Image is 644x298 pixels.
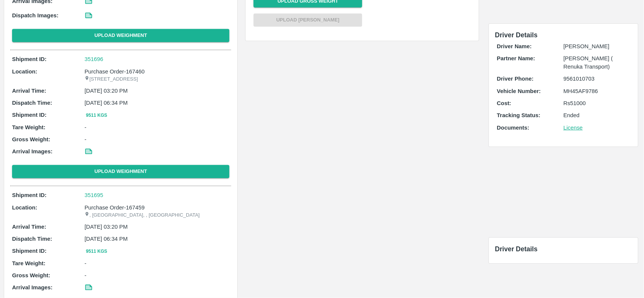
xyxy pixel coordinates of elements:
[85,76,229,83] p: [STREET_ADDRESS]
[85,223,229,231] p: [DATE] 03:20 PM
[12,12,58,18] b: Dispatch Images:
[497,43,532,49] b: Driver Name:
[85,271,229,280] p: -
[495,31,538,39] span: Driver Details
[564,42,630,50] p: [PERSON_NAME]
[12,260,46,266] b: Tare Weight:
[12,88,46,94] b: Arrival Time:
[564,111,630,119] p: Ended
[497,55,535,61] b: Partner Name:
[85,123,229,131] p: -
[85,87,229,95] p: [DATE] 03:20 PM
[85,99,229,107] p: [DATE] 06:34 PM
[12,192,47,198] b: Shipment ID:
[497,76,533,82] b: Driver Phone:
[12,112,47,118] b: Shipment ID:
[12,100,52,106] b: Dispatch Time:
[12,69,37,75] b: Location:
[12,236,52,242] b: Dispatch Time:
[12,248,47,254] b: Shipment ID:
[85,112,109,119] button: 9511 Kgs
[495,245,538,253] span: Driver Details
[85,55,229,63] a: 351696
[12,56,47,62] b: Shipment ID:
[85,235,229,243] p: [DATE] 06:34 PM
[564,75,630,83] p: 9561010703
[12,224,46,230] b: Arrival Time:
[497,125,529,131] b: Documents:
[85,248,109,255] button: 9511 Kgs
[12,29,229,42] button: Upload Weighment
[85,203,229,212] p: Purchase Order-167459
[564,87,630,95] p: MH45AF9786
[85,135,229,144] p: -
[12,272,50,278] b: Gross Weight:
[564,99,630,107] p: Rs 51000
[85,212,229,219] p: , [GEOGRAPHIC_DATA], , [GEOGRAPHIC_DATA]
[12,124,46,130] b: Tare Weight:
[497,112,540,118] b: Tracking Status:
[12,165,229,178] button: Upload Weighment
[85,259,229,267] p: -
[12,148,52,154] b: Arrival Images:
[85,191,229,199] a: 351695
[12,284,52,290] b: Arrival Images:
[497,100,511,106] b: Cost:
[12,205,37,211] b: Location:
[564,54,630,71] p: [PERSON_NAME] ( Renuka Transport)
[497,88,541,94] b: Vehicle Number:
[85,67,229,76] p: Purchase Order-167460
[12,136,50,142] b: Gross Weight:
[564,125,583,131] a: License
